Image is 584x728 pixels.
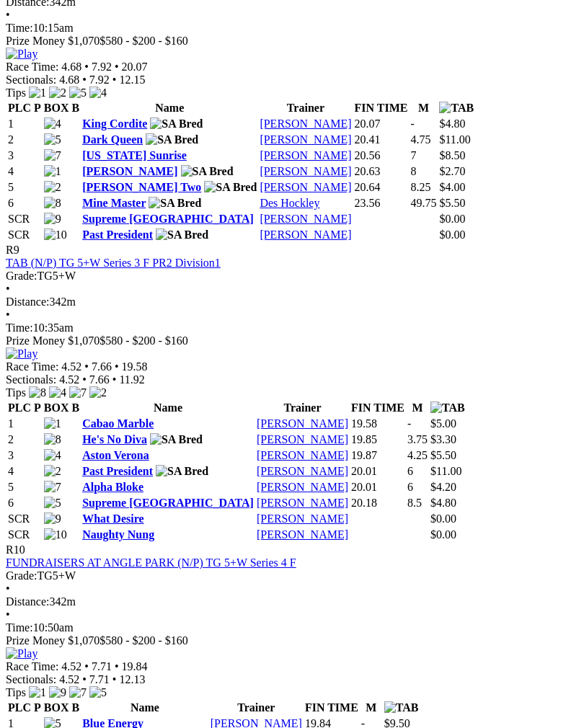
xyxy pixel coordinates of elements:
[44,133,61,146] img: 5
[6,634,578,647] div: Prize Money $1,070
[82,512,143,525] a: What Desire
[6,74,56,86] span: Sectionals:
[99,35,188,47] span: $580 - $200 - $160
[6,621,578,634] div: 10:50am
[7,212,42,226] td: SCR
[430,401,465,414] img: TAB
[44,213,61,226] img: 9
[354,180,409,195] td: 20.64
[69,386,87,399] img: 7
[439,197,465,209] span: $5.50
[6,283,10,295] span: •
[7,133,42,147] td: 2
[89,386,107,399] img: 2
[115,360,119,373] span: •
[350,417,405,431] td: 19.58
[119,673,145,685] span: 12.13
[81,101,257,115] th: Name
[7,512,42,526] td: SCR
[7,228,42,242] td: SCR
[407,433,428,445] text: 3.75
[7,448,42,463] td: 3
[6,296,49,308] span: Distance:
[89,74,110,86] span: 7.92
[44,528,67,541] img: 10
[256,401,349,415] th: Trainer
[6,360,58,373] span: Race Time:
[82,165,177,177] a: [PERSON_NAME]
[257,481,348,493] a: [PERSON_NAME]
[44,401,69,414] span: BOX
[6,660,58,672] span: Race Time:
[257,512,348,525] a: [PERSON_NAME]
[6,569,578,582] div: TG5+W
[7,528,42,542] td: SCR
[44,102,69,114] span: BOX
[7,432,42,447] td: 2
[82,181,201,193] a: [PERSON_NAME] Two
[6,22,578,35] div: 10:15am
[150,433,203,446] img: SA Bred
[44,417,61,430] img: 1
[49,686,66,699] img: 9
[6,9,10,21] span: •
[7,196,42,210] td: 6
[44,117,61,130] img: 4
[82,417,154,430] a: Cabao Marble
[115,61,119,73] span: •
[260,165,351,177] a: [PERSON_NAME]
[49,386,66,399] img: 4
[44,701,69,714] span: BOX
[44,465,61,478] img: 2
[257,449,348,461] a: [PERSON_NAME]
[6,543,25,556] span: R10
[82,133,143,146] a: Dark Queen
[6,257,221,269] a: TAB (N/P) TG 5+W Series 3 F PR2 Division1
[7,180,42,195] td: 5
[410,197,436,209] text: 49.75
[260,149,351,161] a: [PERSON_NAME]
[430,512,456,525] span: $0.00
[410,117,414,130] text: -
[430,433,456,445] span: $3.30
[34,701,41,714] span: P
[430,528,456,541] span: $0.00
[6,608,10,621] span: •
[304,701,359,715] th: FIN TIME
[6,61,58,73] span: Race Time:
[407,497,422,509] text: 8.5
[384,701,419,714] img: TAB
[7,480,42,494] td: 5
[210,701,303,715] th: Trainer
[44,433,61,446] img: 8
[350,448,405,463] td: 19.87
[99,334,188,347] span: $580 - $200 - $160
[81,401,255,415] th: Name
[149,197,201,210] img: SA Bred
[82,74,87,86] span: •
[112,373,117,386] span: •
[71,401,79,414] span: B
[439,228,465,241] span: $0.00
[6,386,26,399] span: Tips
[260,213,351,225] a: [PERSON_NAME]
[6,621,33,634] span: Time:
[112,673,117,685] span: •
[439,213,465,225] span: $0.00
[7,117,42,131] td: 1
[122,360,148,373] span: 19.58
[360,701,382,715] th: M
[84,61,89,73] span: •
[112,74,117,86] span: •
[44,497,61,510] img: 5
[6,334,578,347] div: Prize Money $1,070
[122,61,148,73] span: 20.07
[92,660,112,672] span: 7.71
[29,386,46,399] img: 8
[44,149,61,162] img: 7
[6,647,37,660] img: Play
[350,496,405,510] td: 20.18
[181,165,234,178] img: SA Bred
[119,74,145,86] span: 12.15
[6,595,578,608] div: 342m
